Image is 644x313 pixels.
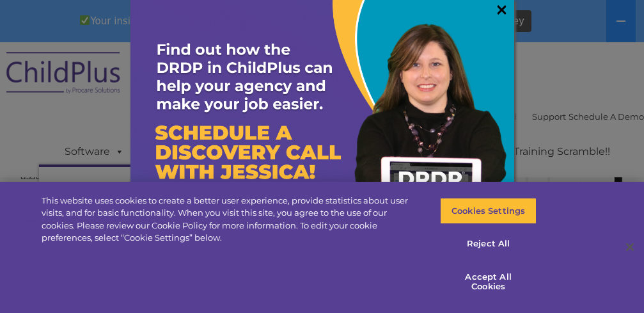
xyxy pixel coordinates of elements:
button: Reject All [440,230,537,257]
button: Close [616,233,644,261]
button: Accept All Cookies [440,264,537,300]
button: Cookies Settings [440,198,537,225]
a: × [494,3,509,16]
div: This website uses cookies to create a better user experience, provide statistics about user visit... [42,195,421,245]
